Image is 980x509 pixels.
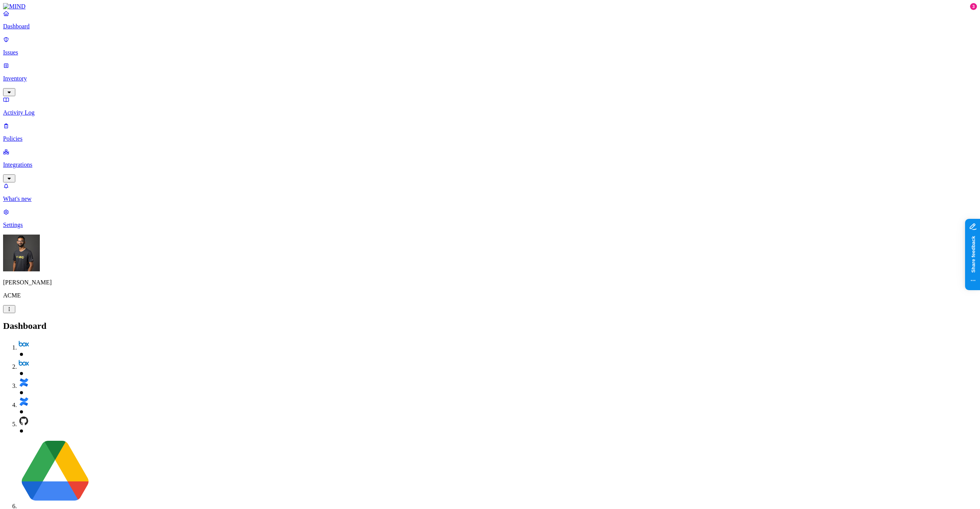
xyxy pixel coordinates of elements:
[3,279,977,286] p: [PERSON_NAME]
[18,435,92,508] img: svg%3e
[3,96,977,116] a: Activity Log
[3,222,977,228] p: Settings
[3,3,977,10] a: MIND
[3,182,977,202] a: What's new
[18,377,29,388] img: svg%3e
[3,23,977,30] p: Dashboard
[3,62,977,95] a: Inventory
[18,415,29,426] img: svg%3e
[3,209,977,228] a: Settings
[18,358,29,369] img: svg%3e
[3,148,977,181] a: Integrations
[18,339,29,350] img: svg%3e
[18,396,29,407] img: svg%3e
[3,161,977,168] p: Integrations
[3,49,977,56] p: Issues
[3,75,977,82] p: Inventory
[3,321,977,331] h2: Dashboard
[3,135,977,142] p: Policies
[3,10,977,30] a: Dashboard
[3,235,40,271] img: Amit Cohen
[3,122,977,142] a: Policies
[3,109,977,116] p: Activity Log
[3,36,977,56] a: Issues
[3,195,977,202] p: What's new
[3,3,26,10] img: MIND
[3,292,977,299] p: ACME
[970,3,977,10] div: 3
